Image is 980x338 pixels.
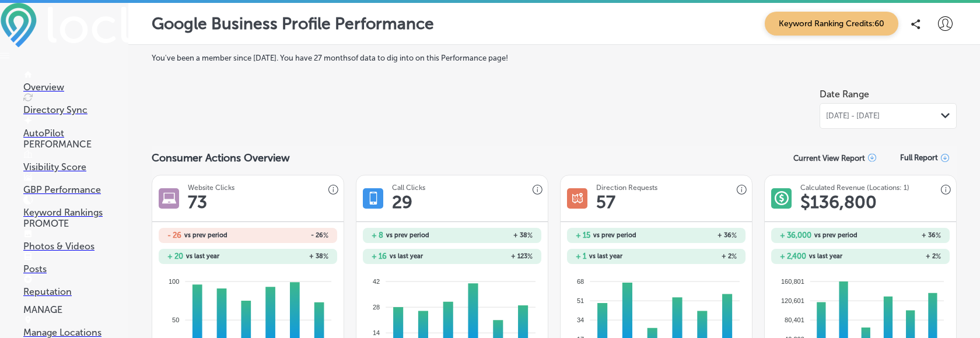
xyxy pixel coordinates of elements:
[780,231,811,240] h2: + 36,000
[152,14,434,33] p: Google Business Profile Performance
[800,192,877,213] h1: $ 136,800
[576,252,586,260] h2: + 1
[373,304,380,311] tspan: 28
[23,241,128,252] p: Photos & Videos
[186,253,219,259] span: vs last year
[576,231,590,240] h2: + 15
[23,161,128,172] p: Visibility Score
[809,253,842,259] span: vs last year
[596,192,615,213] h1: 57
[577,316,584,323] tspan: 34
[152,54,957,62] label: You've been a member since [DATE] . You have 27 months of data to dig into on this Performance page!
[23,71,128,93] a: Overview
[527,252,533,260] span: %
[373,329,380,336] tspan: 14
[826,111,880,121] span: [DATE] - [DATE]
[731,252,737,260] span: %
[23,230,128,252] a: Photos & Videos
[188,184,235,192] h3: Website Clicks
[936,252,941,260] span: %
[23,104,128,115] p: Directory Sync
[781,277,804,284] tspan: 160,801
[23,82,128,93] p: Overview
[167,252,183,260] h2: + 20
[23,150,128,172] a: Visibility Score
[23,184,128,195] p: GBP Performance
[23,93,128,115] a: Directory Sync
[860,231,941,240] h2: + 36
[23,139,128,150] p: PERFORMANCE
[372,252,387,260] h2: + 16
[248,252,328,260] h2: + 38
[152,152,290,164] span: Consumer Actions Overview
[23,173,128,195] a: GBP Performance
[248,231,328,240] h2: - 26
[656,252,737,260] h2: + 2
[184,232,228,238] span: vs prev period
[172,316,179,323] tspan: 50
[392,184,425,192] h3: Call Clicks
[392,192,412,213] h1: 29
[323,252,328,260] span: %
[23,286,128,297] p: Reputation
[23,327,128,338] p: Manage Locations
[23,252,128,274] a: Posts
[936,231,941,240] span: %
[23,304,128,315] p: MANAGE
[372,231,383,240] h2: + 8
[781,297,804,304] tspan: 120,601
[793,154,865,163] p: Current View Report
[452,231,533,240] h2: + 38
[386,232,429,238] span: vs prev period
[323,231,328,240] span: %
[23,207,128,218] p: Keyword Rankings
[589,253,622,259] span: vs last year
[452,252,533,260] h2: + 123
[731,231,737,240] span: %
[23,316,128,338] a: Manage Locations
[23,218,128,229] p: PROMOTE
[23,128,128,139] p: AutoPilot
[900,153,938,162] span: Full Report
[390,253,423,259] span: vs last year
[373,277,380,284] tspan: 42
[780,252,806,260] h2: + 2,400
[820,89,869,100] label: Date Range
[167,231,181,240] h2: - 26
[577,297,584,304] tspan: 51
[785,316,804,323] tspan: 80,401
[800,184,909,192] h3: Calculated Revenue (Locations: 1)
[596,184,657,192] h3: Direction Requests
[23,263,128,274] p: Posts
[860,252,941,260] h2: + 2
[765,12,898,36] span: Keyword Ranking Credits: 60
[577,277,584,284] tspan: 68
[169,277,179,284] tspan: 100
[188,192,207,213] h1: 73
[23,117,128,139] a: AutoPilot
[593,232,636,238] span: vs prev period
[527,231,533,240] span: %
[656,231,737,240] h2: + 36
[23,275,128,297] a: Reputation
[814,232,857,238] span: vs prev period
[23,196,128,218] a: Keyword Rankings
